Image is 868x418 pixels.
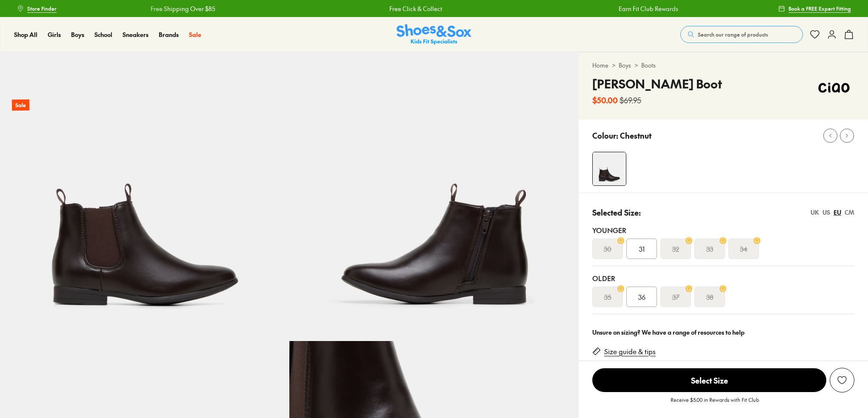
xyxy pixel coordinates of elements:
s: 35 [604,292,611,302]
img: SNS_Logo_Responsive.svg [397,24,471,45]
img: Vendor logo [814,75,854,100]
span: School [94,30,112,39]
button: Add to Wishlist [830,368,854,392]
a: Boots [641,61,656,70]
a: Sale [189,30,201,39]
button: Select Size [592,368,826,392]
span: Sneakers [123,30,148,39]
a: Free Click & Collect [388,4,441,13]
a: Brands [159,30,179,39]
span: Search our range of products [698,31,768,38]
span: Shop All [14,30,37,39]
a: Boys [71,30,84,39]
p: Sale [12,100,29,111]
span: Girls [48,30,61,39]
s: $69.95 [620,94,641,106]
span: Store Finder [27,5,57,12]
h4: [PERSON_NAME] Boot [592,75,722,93]
b: $50.00 [592,94,618,106]
s: 32 [672,244,679,254]
div: CM [845,208,854,217]
span: 31 [639,244,645,254]
span: Brands [159,30,179,39]
s: 37 [672,292,680,302]
p: Selected Size: [592,207,641,218]
a: Store Finder [17,1,57,16]
p: Receive $5.00 in Rewards with Fit Club [671,396,759,411]
a: School [94,30,112,39]
div: EU [834,208,841,217]
span: Sale [189,30,201,39]
a: Book a FREE Expert Fitting [778,1,851,16]
p: Chestnut [620,130,651,141]
span: Boys [71,30,84,39]
img: 5-480458_1 [289,52,579,341]
a: Size guide & tips [604,347,656,356]
a: Earn Fit Club Rewards [618,4,677,13]
div: Unsure on sizing? We have a range of resources to help [592,328,854,337]
img: 4-480457_1 [593,152,626,185]
a: Sneakers [123,30,148,39]
a: Girls [48,30,61,39]
button: Search our range of products [680,26,803,43]
a: Free Shipping Over $85 [150,4,214,13]
a: Home [592,61,608,70]
s: 33 [706,244,713,254]
div: US [822,208,830,217]
span: Book a FREE Expert Fitting [788,5,851,12]
s: 30 [604,244,611,254]
div: Younger [592,225,854,235]
a: Boys [619,61,631,70]
div: Older [592,273,854,283]
a: Shop All [14,30,37,39]
span: 36 [638,292,645,302]
s: 34 [740,244,748,254]
div: UK [811,208,819,217]
p: Colour: [592,130,618,141]
a: Shoes & Sox [397,24,471,45]
s: 38 [706,292,714,302]
div: > > [592,61,854,70]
